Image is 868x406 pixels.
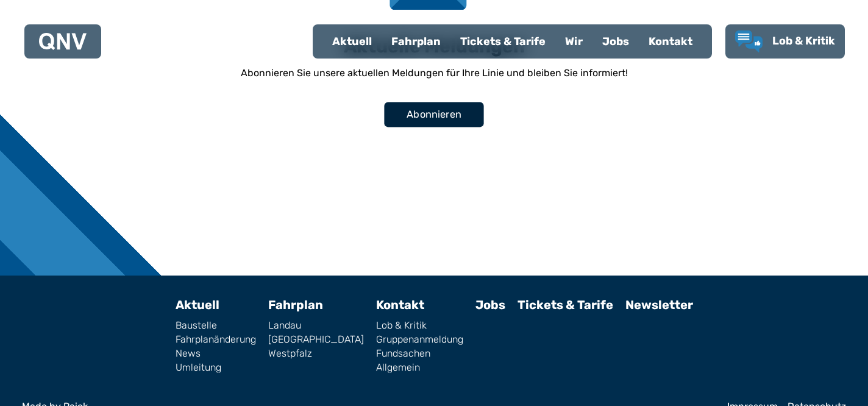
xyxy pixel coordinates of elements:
[241,66,628,80] p: Abonnieren Sie unsere aktuellen Meldungen für Ihre Linie und bleiben Sie informiert!
[639,26,702,57] a: Kontakt
[384,102,483,127] button: Abonnieren
[176,363,256,372] a: Umleitung
[176,297,219,312] a: Aktuell
[268,297,323,312] a: Fahrplan
[176,321,256,330] a: Baustelle
[475,297,505,312] a: Jobs
[735,30,835,52] a: Lob & Kritik
[376,349,463,358] a: Fundsachen
[268,349,364,358] a: Westpfalz
[376,321,463,330] a: Lob & Kritik
[268,335,364,344] a: [GEOGRAPHIC_DATA]
[450,26,555,57] a: Tickets & Tarife
[322,26,382,57] a: Aktuell
[39,29,87,54] a: QNV Logo
[39,33,87,50] img: QNV Logo
[176,349,256,358] a: News
[518,297,613,312] a: Tickets & Tarife
[407,107,461,122] span: Abonnieren
[555,26,592,57] a: Wir
[382,26,450,57] a: Fahrplan
[625,297,693,312] a: Newsletter
[376,363,463,372] a: Allgemein
[268,321,364,330] a: Landau
[772,34,835,48] span: Lob & Kritik
[176,335,256,344] a: Fahrplanänderung
[376,335,463,344] a: Gruppenanmeldung
[376,297,424,312] a: Kontakt
[592,26,639,57] a: Jobs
